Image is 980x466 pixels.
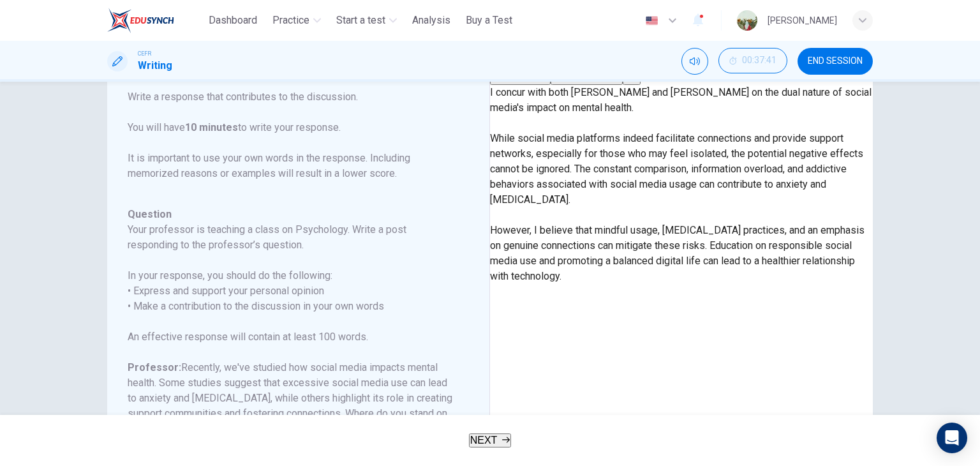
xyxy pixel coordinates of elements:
span: Practice [272,13,309,28]
button: Buy a Test [461,9,517,32]
img: en [644,16,660,26]
p: For this task, you will read an online discussion. A professor has posted a question about a topi... [128,13,454,181]
button: Analysis [407,9,456,32]
button: Start a test [331,9,402,32]
button: NEXT [469,433,512,447]
div: Open Intercom Messenger [937,423,967,453]
h6: In your response, you should do the following: • Express and support your personal opinion • Make... [128,268,454,314]
span: END SESSION [808,56,863,66]
h6: An effective response will contain at least 100 words. [128,329,454,345]
b: 10 minutes [185,121,238,133]
div: Hide [718,48,787,75]
img: Profile picture [737,10,757,31]
span: Dashboard [209,13,257,28]
button: 00:37:41 [718,48,787,73]
button: END SESSION [798,48,873,75]
div: Mute [681,48,708,75]
h6: Question [128,207,454,222]
a: ELTC logo [107,8,204,33]
span: Buy a Test [466,13,512,28]
p: I concur with both [PERSON_NAME] and [PERSON_NAME] on the dual nature of social media's impact on... [490,85,873,284]
div: [PERSON_NAME] [768,13,837,28]
h6: Recently, we've studied how social media impacts mental health. Some studies suggest that excessi... [128,360,454,437]
span: 00:37:41 [742,56,776,66]
b: Professor: [128,361,181,373]
h6: Your professor is teaching a class on Psychology. Write a post responding to the professor’s ques... [128,222,454,253]
span: CEFR [138,49,151,58]
img: ELTC logo [107,8,174,33]
span: Start a test [336,13,385,28]
span: Analysis [412,13,450,28]
button: Practice [267,9,326,32]
span: NEXT [470,435,498,446]
button: Dashboard [204,9,262,32]
h1: Writing [138,58,172,73]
